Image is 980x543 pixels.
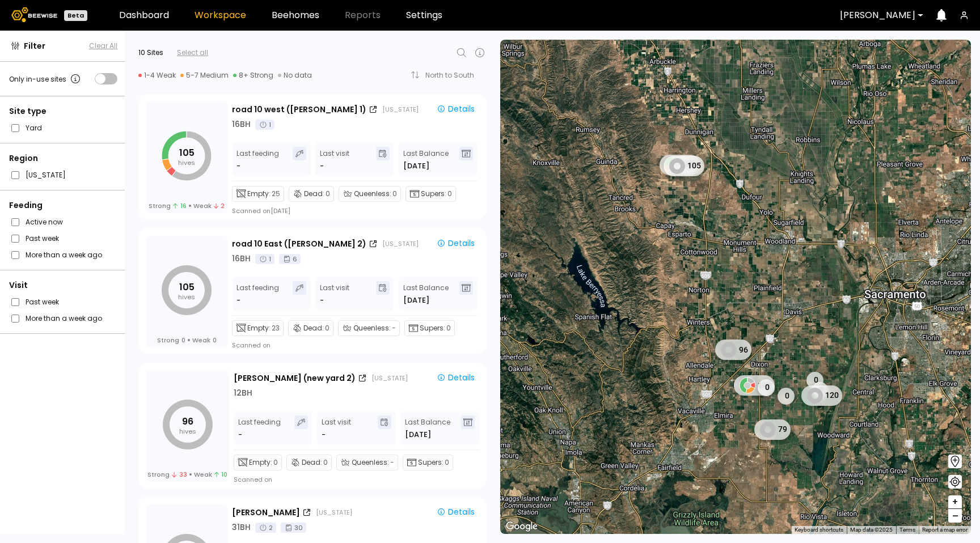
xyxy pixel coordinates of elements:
div: 1-4 Weak [138,71,176,80]
div: - [238,429,243,440]
div: Queenless: [338,320,400,336]
span: [DATE] [405,429,431,440]
div: - [320,295,324,306]
div: Last visit [320,281,349,306]
div: 0 [812,382,829,399]
div: road 10 west ([PERSON_NAME] 1) [232,104,366,116]
label: [US_STATE] [26,169,66,181]
div: 1 [255,120,274,130]
a: Report a map error [922,527,968,533]
div: No data [278,71,312,80]
div: 30 [281,523,306,533]
span: 0 [326,189,330,199]
div: [US_STATE] [382,105,419,114]
div: 110 [734,375,775,396]
span: - [390,457,394,468]
div: Last Balance [403,281,449,306]
div: Supers: [405,186,456,202]
div: road 10 East ([PERSON_NAME] 2) [232,238,366,250]
label: Active now [26,216,63,228]
label: Yard [26,122,42,134]
div: North to South [425,72,482,79]
span: 0 [447,189,452,199]
div: 6 [279,254,301,264]
div: Queenless: [339,186,401,202]
div: Empty: [232,186,284,202]
div: Select all [177,48,208,58]
div: Empty: [232,320,284,336]
div: 96 [715,340,751,360]
div: [PERSON_NAME] (new yard 2) [234,372,356,384]
button: Details [432,237,479,251]
div: Scanned on [234,475,272,484]
div: 105 [660,155,700,175]
tspan: hives [178,158,195,167]
div: Details [437,238,475,248]
span: Reports [345,11,381,20]
span: 0 [445,457,449,468]
div: 105 [664,156,704,176]
div: Scanned on [232,341,271,350]
span: 0 [273,457,278,468]
button: Details [432,103,479,116]
div: Visit [9,279,117,291]
div: Details [437,507,475,517]
div: 2 [255,523,276,533]
div: 31 BH [232,521,251,533]
span: – [952,509,958,523]
div: 8+ Strong [233,71,273,80]
div: Only in-use sites [9,72,82,86]
span: 0 [323,457,328,468]
div: Details [437,104,475,114]
span: 0 [325,323,330,333]
div: 120 [801,385,842,406]
span: 2 [214,202,225,210]
button: Details [432,506,479,519]
div: - [322,429,326,440]
tspan: hives [179,427,196,436]
div: - [236,295,242,306]
span: 0 [181,336,185,344]
label: Past week [26,232,59,244]
span: 33 [172,470,187,478]
div: [PERSON_NAME] [232,507,300,519]
div: Last feeding [236,281,279,306]
span: 0 [213,336,217,344]
div: Last visit [320,147,349,172]
label: More than a week ago [26,249,102,261]
button: Clear All [89,41,117,51]
a: Beehomes [272,11,319,20]
div: Supers: [403,455,453,470]
div: 0 [758,379,775,396]
div: Details [437,372,475,383]
label: More than a week ago [26,312,102,324]
label: Past week [26,296,59,308]
div: 1 [255,254,274,264]
div: [US_STATE] [316,508,352,517]
div: 0 [806,372,823,389]
span: [DATE] [403,160,429,172]
a: Workspace [195,11,246,20]
button: + [948,495,962,509]
span: 23 [272,323,280,333]
div: Dead: [289,186,334,202]
div: 79 [754,419,791,440]
div: Last feeding [238,415,281,440]
div: 12 BH [234,387,252,399]
div: [US_STATE] [371,374,408,383]
span: - [392,323,396,333]
span: 25 [272,189,280,199]
div: Beta [64,10,87,21]
div: 5-7 Medium [180,71,229,80]
span: Map data ©2025 [850,527,893,533]
tspan: 96 [182,415,193,428]
a: Dashboard [119,11,169,20]
div: Empty: [234,455,282,470]
div: 0 [778,388,795,405]
div: Site type [9,105,117,117]
div: Last feeding [236,147,279,172]
div: Scanned on [DATE] [232,206,290,215]
a: Open this area in Google Maps (opens a new window) [503,519,540,534]
span: 10 [214,470,227,478]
